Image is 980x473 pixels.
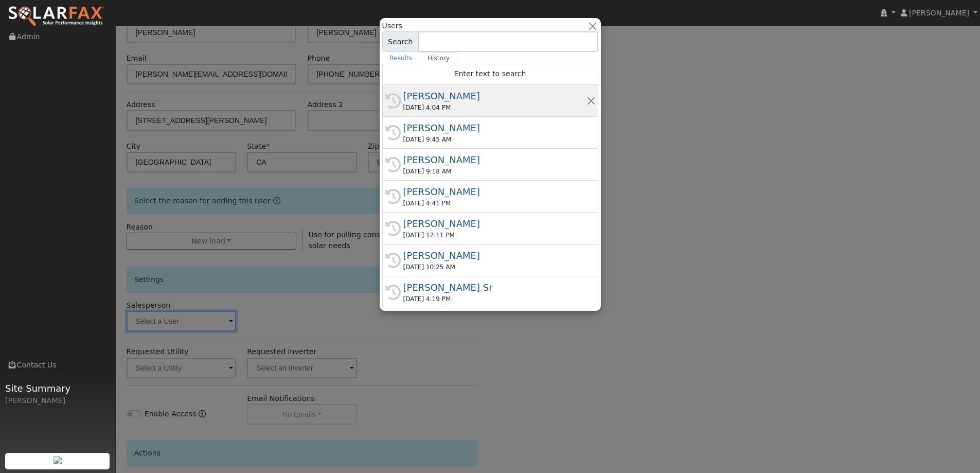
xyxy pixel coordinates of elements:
[403,153,586,167] div: [PERSON_NAME]
[454,69,526,78] span: Enter text to search
[403,121,586,135] div: [PERSON_NAME]
[385,285,401,300] i: History
[403,294,586,304] div: [DATE] 4:19 PM
[403,185,586,199] div: [PERSON_NAME]
[403,249,586,262] div: [PERSON_NAME]
[403,135,586,144] div: [DATE] 9:45 AM
[385,93,401,109] i: History
[586,95,596,106] button: Remove this history
[403,89,586,103] div: [PERSON_NAME]
[385,157,401,172] i: History
[382,31,419,52] span: Search
[54,456,62,464] img: retrieve
[5,395,110,406] div: [PERSON_NAME]
[403,103,586,112] div: [DATE] 4:04 PM
[403,281,586,294] div: [PERSON_NAME] Sr
[403,217,586,231] div: [PERSON_NAME]
[403,231,586,240] div: [DATE] 12:11 PM
[403,167,586,176] div: [DATE] 9:18 AM
[385,221,401,236] i: History
[403,262,586,272] div: [DATE] 10:25 AM
[382,52,420,64] a: Results
[385,253,401,268] i: History
[909,9,969,17] span: [PERSON_NAME]
[5,381,110,395] span: Site Summary
[420,52,457,64] a: History
[385,189,401,204] i: History
[385,125,401,141] i: History
[403,199,586,208] div: [DATE] 4:41 PM
[382,21,402,31] span: Users
[8,6,104,27] img: SolarFax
